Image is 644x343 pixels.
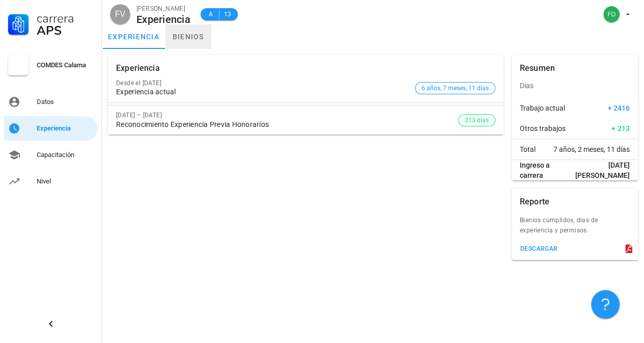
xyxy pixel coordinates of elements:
div: Reconocimiento Experiencia Previa Honorarios [116,120,458,129]
span: 6 años, 7 meses, 11 días [422,83,489,94]
div: [DATE] – [DATE] [116,112,458,119]
a: Datos [4,90,98,114]
div: Bienios cumplidos, dias de experiencia y permisos. [512,215,638,242]
button: descargar [516,242,562,256]
span: A [207,9,215,19]
span: Trabajo actual [520,103,565,113]
div: Experiencia [116,55,160,82]
div: Reporte [520,189,549,215]
span: Total [520,144,536,154]
div: [PERSON_NAME] [136,4,190,14]
a: bienios [165,24,211,49]
span: 213 días [465,115,489,126]
a: experiencia [102,24,165,49]
span: Ingreso a carrera [520,160,566,180]
span: [DATE][PERSON_NAME] [566,160,630,180]
a: Experiencia [4,116,98,141]
div: Resumen [520,55,555,82]
span: 7 años, 2 meses, 11 días [553,144,630,154]
span: 13 [223,9,232,19]
div: Días [512,73,638,98]
div: Desde el [DATE] [116,80,411,87]
span: + 2416 [608,103,630,113]
div: Capacitación [37,151,94,159]
div: Carrera [37,12,94,24]
div: Experiencia [37,124,94,133]
span: Otros trabajos [520,123,566,134]
div: COMDES Calama [37,61,94,69]
div: Experiencia actual [116,88,411,96]
div: descargar [520,245,558,252]
span: FV [115,4,125,24]
div: Datos [37,98,94,106]
a: Capacitación [4,143,98,167]
div: Experiencia [136,14,190,25]
div: Nivel [37,177,94,186]
div: APS [37,24,94,37]
div: avatar [110,4,130,24]
div: avatar [603,6,620,22]
a: Nivel [4,169,98,194]
span: + 213 [611,123,630,134]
